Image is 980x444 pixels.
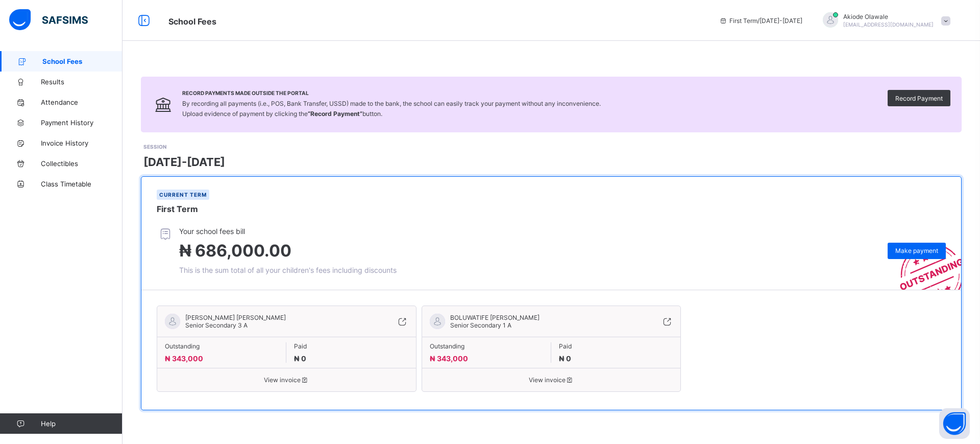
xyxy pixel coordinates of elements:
[813,12,955,29] div: AkiodeOlawale
[294,354,306,363] span: ₦ 0
[42,57,122,65] span: School Fees
[895,247,938,254] span: Make payment
[430,376,673,384] span: View invoice
[450,314,540,321] span: BOLUWATIFE [PERSON_NAME]
[939,408,970,439] button: Open asap
[168,16,216,27] span: School Fees
[157,204,198,214] span: First Term
[450,321,511,329] span: Senior Secondary 1 A
[559,342,673,350] span: Paid
[182,100,601,118] span: By recording all payments (i.e., POS, Bank Transfer, USSD) made to the bank, the school can easil...
[41,139,122,147] span: Invoice History
[895,95,943,102] span: Record Payment
[179,241,291,261] span: ₦ 686,000.00
[182,90,601,96] span: Record Payments Made Outside the Portal
[41,159,122,168] span: Collectibles
[41,98,122,106] span: Attendance
[185,314,286,321] span: [PERSON_NAME] [PERSON_NAME]
[843,21,934,28] span: [EMAIL_ADDRESS][DOMAIN_NAME]
[165,342,278,350] span: Outstanding
[9,9,88,31] img: safsims
[179,227,397,236] span: Your school fees bill
[41,180,122,188] span: Class Timetable
[185,321,248,329] span: Senior Secondary 3 A
[559,354,571,363] span: ₦ 0
[165,376,408,384] span: View invoice
[843,13,934,20] span: Akiode Olawale
[41,419,122,428] span: Help
[159,192,207,198] span: Current term
[430,354,468,363] span: ₦ 343,000
[165,354,203,363] span: ₦ 343,000
[143,155,225,169] span: [DATE]-[DATE]
[41,119,122,127] span: Payment History
[430,342,543,350] span: Outstanding
[308,110,362,118] b: “Record Payment”
[143,144,166,150] span: SESSION
[41,78,122,86] span: Results
[719,17,802,25] span: session/term information
[887,231,961,290] img: outstanding-stamp.3c148f88c3ebafa6da95868fa43343a1.svg
[179,266,397,274] span: This is the sum total of all your children's fees including discounts
[294,342,408,350] span: Paid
